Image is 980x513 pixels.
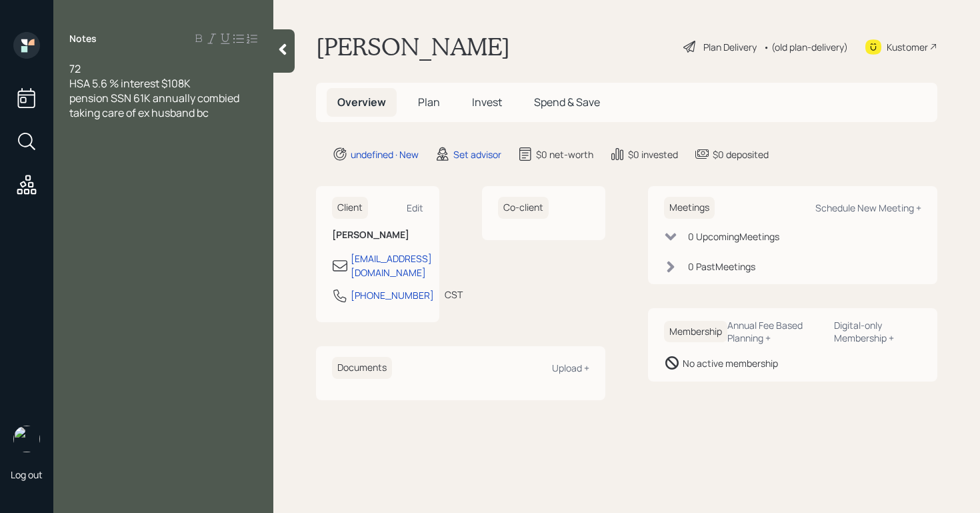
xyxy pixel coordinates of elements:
div: Annual Fee Based Planning + [727,319,823,344]
div: Kustomer [887,40,928,54]
div: $0 invested [628,147,678,161]
label: Notes [69,32,97,45]
div: [EMAIL_ADDRESS][DOMAIN_NAME] [351,251,432,280]
div: Log out [11,468,43,481]
div: Upload + [552,362,589,374]
div: [PHONE_NUMBER] [351,288,434,302]
h6: Client [332,197,368,219]
span: Overview [337,95,386,109]
div: Digital-only Membership + [834,319,921,344]
span: HSA 5.6 % interest $108K [69,76,191,91]
span: Plan [418,95,440,109]
span: pension SSN 61K annually combied [69,91,239,105]
h6: Documents [332,357,392,379]
div: • (old plan-delivery) [763,40,848,54]
div: CST [445,288,463,302]
div: No active membership [683,356,778,370]
div: 0 Past Meeting s [688,260,755,274]
div: 0 Upcoming Meeting s [688,229,779,243]
div: Plan Delivery [703,40,757,54]
span: 72 [69,61,81,76]
div: Schedule New Meeting + [815,201,921,214]
div: $0 net-worth [536,147,593,161]
div: undefined · New [351,147,419,161]
h6: [PERSON_NAME] [332,229,423,241]
div: $0 deposited [713,147,769,161]
span: Invest [472,95,502,109]
h6: Membership [664,321,727,343]
span: taking care of ex husband bc [69,105,209,120]
h6: Meetings [664,197,715,219]
img: retirable_logo.png [13,426,40,452]
div: Set advisor [453,147,501,161]
h6: Co-client [498,197,549,219]
h1: [PERSON_NAME] [316,32,510,61]
div: Edit [407,201,423,214]
span: Spend & Save [534,95,600,109]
